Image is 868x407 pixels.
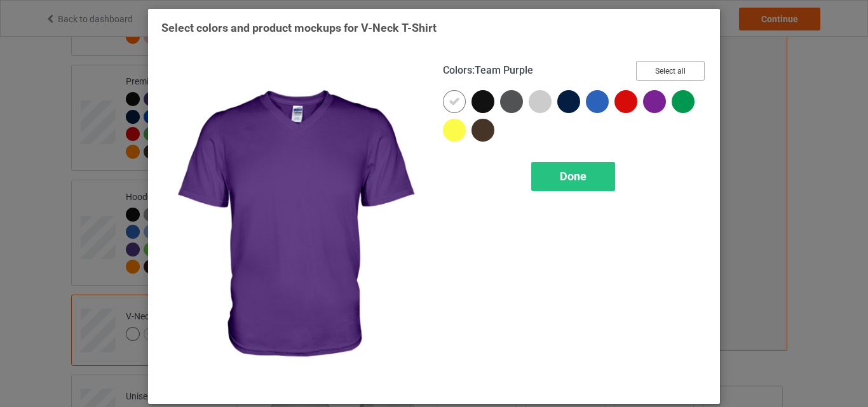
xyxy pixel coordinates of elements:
[443,64,533,77] h4: :
[161,61,425,390] img: regular.jpg
[161,21,437,34] span: Select colors and product mockups for V-Neck T-Shirt
[636,61,705,81] button: Select all
[475,64,533,76] span: Team Purple
[443,64,472,76] span: Colors
[560,170,587,183] span: Done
